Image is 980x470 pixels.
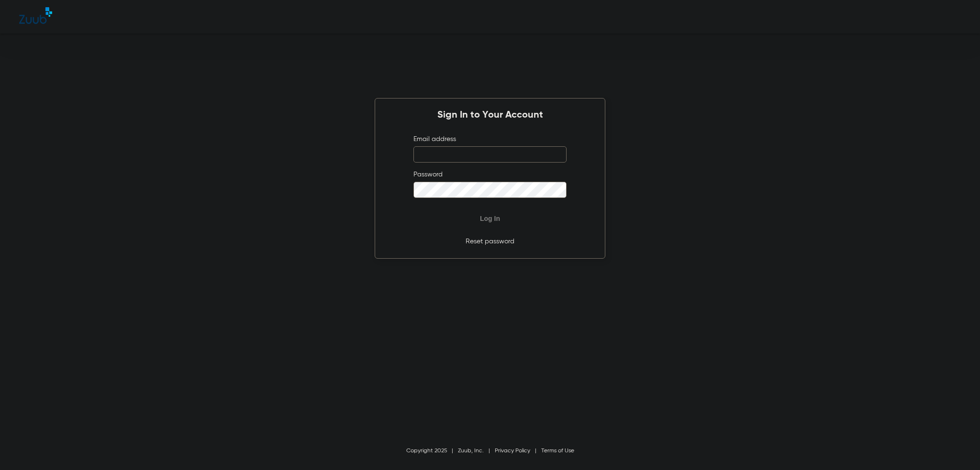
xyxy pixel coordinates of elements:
[413,182,567,198] input: Password
[413,170,567,198] label: Password
[480,215,500,222] span: Log In
[19,7,52,24] img: Zuub Logo
[541,448,574,454] a: Terms of Use
[495,448,530,454] a: Privacy Policy
[399,110,581,120] h2: Sign In to Your Account
[406,446,458,456] li: Copyright 2025
[458,446,495,456] li: Zuub, Inc.
[461,210,519,227] button: Log In
[413,134,567,163] label: Email address
[466,238,514,245] a: Reset password
[413,146,567,163] input: Email address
